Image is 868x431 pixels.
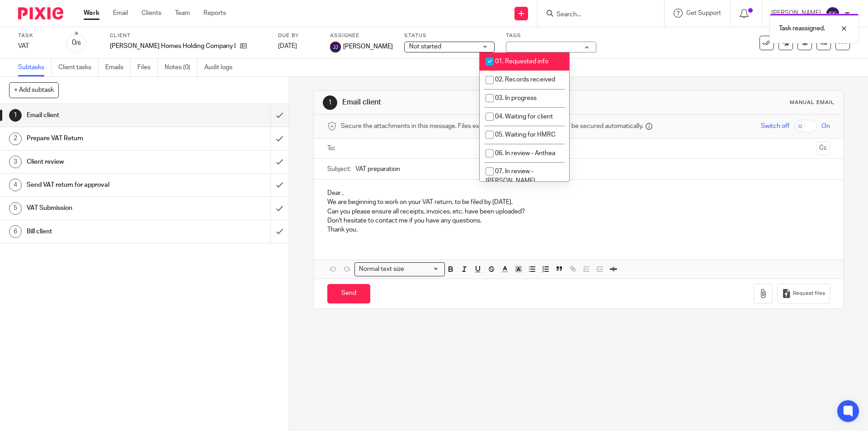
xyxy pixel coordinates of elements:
a: Email [113,9,128,18]
label: Subject: [327,165,351,174]
span: Secure the attachments in this message. Files exceeding the size limit (10MB) will be secured aut... [341,122,643,131]
a: Team [175,9,190,18]
img: svg%3E [330,42,341,52]
label: Status [404,32,495,39]
a: Notes (0) [165,59,198,76]
span: 07. In review - [PERSON_NAME] [486,168,535,184]
span: [DATE] [278,43,297,49]
div: 2 [9,133,22,145]
div: Manual email [790,99,835,106]
a: Client tasks [58,59,99,76]
p: Dear , [327,189,830,198]
img: Pixie [18,7,63,19]
span: Normal text size [357,265,406,274]
h1: Client review [27,155,183,169]
label: Due by [278,32,319,39]
a: Audit logs [204,59,239,76]
p: Task reassigned. [779,24,825,33]
input: Search for option [407,265,439,274]
p: We are beginning to work on your VAT return, to be filed by [DATE]. [327,198,830,207]
div: 0 [72,38,81,48]
div: 1 [9,109,22,122]
div: 4 [9,179,22,191]
div: 6 [9,225,22,238]
h1: VAT Submission [27,201,183,215]
span: [PERSON_NAME] [343,42,393,51]
a: Files [137,59,158,76]
span: 02. Records received [495,76,555,83]
span: 01. Requested info [495,58,548,65]
small: /6 [76,41,81,46]
p: [PERSON_NAME] Homes Holding Company Limited [110,42,236,51]
button: + Add subtask [9,82,59,98]
span: On [821,122,830,131]
label: To: [327,144,337,153]
span: Switch off [761,122,789,131]
a: Emails [105,59,131,76]
label: Client [110,32,267,39]
h1: Prepare VAT Return [27,132,183,145]
div: VAT [18,42,54,51]
h1: Send VAT return for approval [27,178,183,192]
a: Subtasks [18,59,52,76]
p: Thank you. [327,225,830,234]
span: 04. Waiting for client [495,114,553,120]
a: Work [84,9,99,18]
p: Don't hesitate to contact me if you have any questions. [327,216,830,225]
span: Not started [409,43,441,50]
button: Cc [816,142,830,155]
input: Send [327,284,370,303]
div: Search for option [354,262,445,276]
h1: Bill client [27,225,183,238]
h1: Email client [27,109,183,122]
span: 06. In review - Anthea [495,150,555,156]
div: 1 [323,95,337,110]
button: Request files [777,284,830,304]
label: Assignee [330,32,393,39]
img: svg%3E [826,6,840,21]
div: 5 [9,202,22,215]
span: Request files [793,290,825,297]
h1: Email client [342,98,598,107]
label: Task [18,32,54,39]
p: Can you please ensure all receipts, invoices, etc. have been uploaded? [327,207,830,216]
div: 3 [9,156,22,168]
a: Reports [203,9,226,18]
span: 05. Waiting for HMRC [495,132,556,138]
span: 03. In progress [495,95,537,101]
a: Clients [142,9,161,18]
